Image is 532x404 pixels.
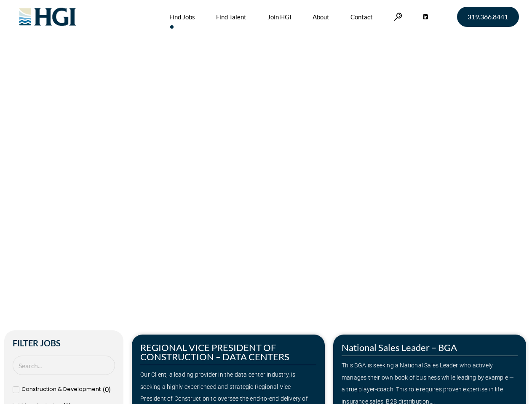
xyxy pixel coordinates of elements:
a: REGIONAL VICE PRESIDENT OF CONSTRUCTION – DATA CENTERS [140,342,289,362]
h2: Filter Jobs [13,339,115,347]
a: Search [394,13,402,21]
span: Make Your [30,129,152,159]
a: 319.366.8441 [457,7,519,27]
span: Next Move [157,130,281,158]
span: » [30,170,64,178]
a: Home [30,170,48,178]
span: 0 [105,385,109,393]
span: 319.366.8441 [468,13,508,20]
a: National Sales Leader – BGA [342,342,457,353]
span: Construction & Development [21,383,101,396]
span: ( [103,385,105,393]
input: Search Job [13,356,115,375]
span: ) [109,385,111,393]
span: Jobs [51,170,64,178]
